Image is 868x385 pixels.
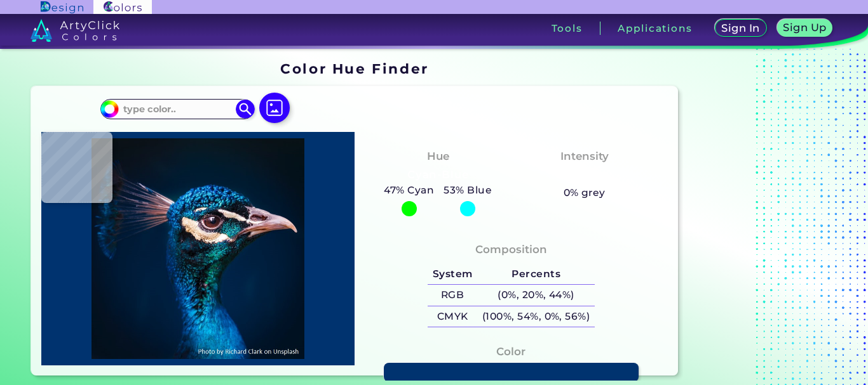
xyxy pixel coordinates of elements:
h3: Cyan-Blue [402,167,474,183]
h5: System [428,263,477,284]
h5: (100%, 54%, 0%, 56%) [477,306,595,327]
h5: Sign In [724,23,758,33]
img: logo_artyclick_colors_white.svg [31,19,120,42]
h3: Vibrant [557,167,612,183]
h4: Hue [427,147,449,166]
img: img_pavlin.jpg [48,138,348,359]
h5: Percents [477,263,595,284]
h5: CMYK [428,306,477,327]
h4: Color [496,343,526,361]
img: ArtyClick Design logo [41,1,83,13]
h5: 53% Blue [439,182,497,199]
h4: Intensity [560,147,609,166]
h3: Applications [618,23,692,33]
h5: Sign Up [785,23,825,32]
a: Sign Up [780,20,830,36]
img: icon picture [259,93,290,123]
img: icon search [236,100,255,119]
input: type color.. [119,100,237,117]
h5: 0% grey [564,185,606,201]
a: Sign In [717,20,764,36]
h5: RGB [428,285,477,306]
h4: Composition [475,240,547,259]
h5: (0%, 20%, 44%) [477,285,595,306]
h5: 47% Cyan [379,182,439,199]
h3: Tools [552,23,583,33]
h1: Color Hue Finder [280,59,428,78]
